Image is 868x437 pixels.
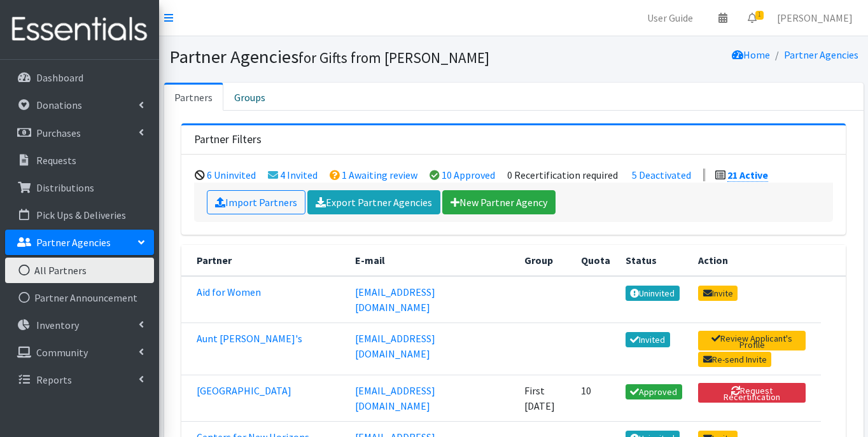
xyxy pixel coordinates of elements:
[626,384,682,399] a: Approved
[626,332,670,347] a: Invited
[169,46,509,68] h1: Partner Agencies
[5,65,154,90] a: Dashboard
[223,83,276,111] a: Groups
[194,133,262,146] h3: Partner Filters
[36,209,126,221] p: Pick Ups & Deliveries
[5,92,154,118] a: Donations
[5,120,154,146] a: Purchases
[342,169,417,181] a: 1 Awaiting review
[36,236,111,249] p: Partner Agencies
[698,286,738,301] a: Invite
[197,384,291,397] a: [GEOGRAPHIC_DATA]
[626,286,680,301] a: Uninvited
[5,175,154,200] a: Distributions
[755,11,764,20] span: 1
[181,245,347,276] th: Partner
[690,245,821,276] th: Action
[5,312,154,338] a: Inventory
[197,286,261,298] a: Aid for Women
[355,384,435,412] a: [EMAIL_ADDRESS][DOMAIN_NAME]
[355,332,435,360] a: [EMAIL_ADDRESS][DOMAIN_NAME]
[632,169,691,181] a: 5 Deactivated
[197,332,302,345] a: Aunt [PERSON_NAME]'s
[36,154,76,167] p: Requests
[732,48,770,61] a: Home
[307,190,440,214] a: Export Partner Agencies
[517,375,573,421] td: First [DATE]
[442,190,556,214] a: New Partner Agency
[36,373,72,386] p: Reports
[507,169,618,181] li: 0 Recertification required
[784,48,858,61] a: Partner Agencies
[207,169,256,181] a: 6 Uninvited
[5,148,154,173] a: Requests
[573,245,618,276] th: Quota
[738,5,767,31] a: 1
[5,202,154,228] a: Pick Ups & Deliveries
[36,319,79,331] p: Inventory
[298,48,489,67] small: for Gifts from [PERSON_NAME]
[5,367,154,392] a: Reports
[767,5,863,31] a: [PERSON_NAME]
[36,127,81,139] p: Purchases
[36,99,82,111] p: Donations
[164,83,223,111] a: Partners
[5,230,154,255] a: Partner Agencies
[698,352,771,367] a: Re-send Invite
[5,340,154,365] a: Community
[573,375,618,421] td: 10
[618,245,691,276] th: Status
[637,5,703,31] a: User Guide
[36,346,88,359] p: Community
[36,71,83,84] p: Dashboard
[517,245,573,276] th: Group
[355,286,435,314] a: [EMAIL_ADDRESS][DOMAIN_NAME]
[5,8,154,51] img: HumanEssentials
[5,285,154,310] a: Partner Announcement
[347,245,517,276] th: E-mail
[5,258,154,283] a: All Partners
[698,331,806,350] a: Review Applicant's Profile
[698,383,806,403] button: Request Recertification
[442,169,495,181] a: 10 Approved
[280,169,318,181] a: 4 Invited
[207,190,305,214] a: Import Partners
[727,169,768,182] a: 21 Active
[36,181,94,194] p: Distributions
